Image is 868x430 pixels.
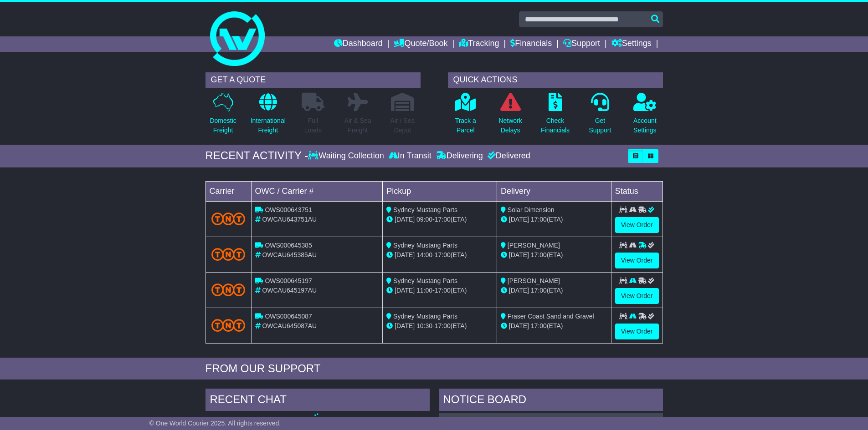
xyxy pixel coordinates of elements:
[250,92,286,140] a: InternationalFreight
[589,116,611,135] p: Get Support
[541,116,570,135] p: Check Financials
[308,151,386,161] div: Waiting Collection
[393,277,457,284] span: Sydney Mustang Parts
[498,92,522,140] a: NetworkDelays
[416,216,432,223] span: 09:00
[205,149,308,162] div: RECENT ACTIVITY -
[205,181,251,201] td: Carrier
[251,181,383,201] td: OWC / Carrier #
[395,322,415,329] span: [DATE]
[563,36,600,52] a: Support
[262,322,317,329] span: OWCAU645087AU
[395,251,415,258] span: [DATE]
[509,251,529,258] span: [DATE]
[508,206,555,213] span: Solar Dimension
[509,287,529,294] span: [DATE]
[508,277,560,284] span: [PERSON_NAME]
[390,116,415,135] p: Air / Sea Depot
[265,313,312,320] span: OWS000645087
[485,151,530,161] div: Delivered
[435,287,451,294] span: 17:00
[510,36,552,52] a: Financials
[344,116,371,135] p: Air & Sea Freight
[501,250,607,260] div: (ETA)
[262,251,317,258] span: OWCAU645385AU
[386,151,434,161] div: In Transit
[540,92,570,140] a: CheckFinancials
[509,322,529,329] span: [DATE]
[439,389,663,413] div: NOTICE BOARD
[611,36,652,52] a: Settings
[205,72,421,88] div: GET A QUOTE
[501,321,607,331] div: (ETA)
[386,321,493,331] div: - (ETA)
[334,36,383,52] a: Dashboard
[531,251,547,258] span: 17:00
[395,216,415,223] span: [DATE]
[435,251,451,258] span: 17:00
[615,324,659,339] a: View Order
[149,420,281,427] span: © One World Courier 2025. All rights reserved.
[455,92,477,140] a: Track aParcel
[498,116,522,135] p: Network Delays
[416,251,432,258] span: 14:00
[501,215,607,224] div: (ETA)
[210,116,236,135] p: Domestic Freight
[205,389,430,413] div: RECENT CHAT
[265,206,312,213] span: OWS000643751
[211,319,246,331] img: TNT_Domestic.png
[211,248,246,260] img: TNT_Domestic.png
[615,217,659,233] a: View Order
[386,286,493,295] div: - (ETA)
[416,287,432,294] span: 11:00
[383,181,497,201] td: Pickup
[262,216,317,223] span: OWCAU643751AU
[435,322,451,329] span: 17:00
[615,253,659,268] a: View Order
[531,287,547,294] span: 17:00
[211,283,246,296] img: TNT_Domestic.png
[209,92,236,140] a: DomesticFreight
[302,116,324,135] p: Full Loads
[531,216,547,223] span: 17:00
[434,151,485,161] div: Delivering
[611,181,663,201] td: Status
[395,287,415,294] span: [DATE]
[435,216,451,223] span: 17:00
[393,313,457,320] span: Sydney Mustang Parts
[386,250,493,260] div: - (ETA)
[205,362,663,375] div: FROM OUR SUPPORT
[497,181,611,201] td: Delivery
[615,288,659,304] a: View Order
[633,92,657,140] a: AccountSettings
[393,242,457,249] span: Sydney Mustang Parts
[448,72,663,88] div: QUICK ACTIONS
[455,116,476,135] p: Track a Parcel
[416,322,432,329] span: 10:30
[508,313,594,320] span: Fraser Coast Sand and Gravel
[501,286,607,295] div: (ETA)
[265,277,312,284] span: OWS000645197
[509,216,529,223] span: [DATE]
[531,322,547,329] span: 17:00
[265,242,312,249] span: OWS000645385
[508,242,560,249] span: [PERSON_NAME]
[588,92,611,140] a: GetSupport
[211,212,246,225] img: TNT_Domestic.png
[633,116,657,135] p: Account Settings
[251,116,286,135] p: International Freight
[262,287,317,294] span: OWCAU645197AU
[394,36,447,52] a: Quote/Book
[386,215,493,224] div: - (ETA)
[459,36,499,52] a: Tracking
[393,206,457,213] span: Sydney Mustang Parts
